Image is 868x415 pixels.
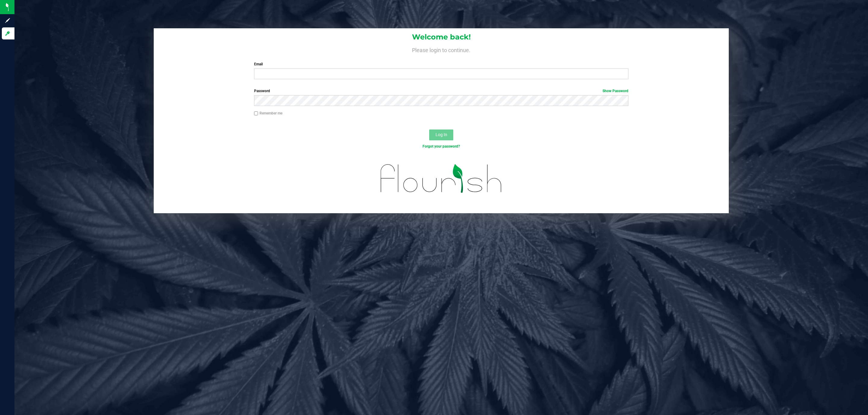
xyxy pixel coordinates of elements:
[5,17,11,23] inline-svg: Sign up
[429,129,453,140] button: Log In
[370,155,513,201] img: flourish_logo.svg
[154,46,729,53] h4: Please login to continue.
[423,144,460,148] a: Forgot your password?
[602,89,628,93] a: Show Password
[154,33,729,41] h1: Welcome back!
[254,111,258,116] input: Remember me
[254,111,282,116] label: Remember me
[254,61,628,67] label: Email
[254,89,270,93] span: Password
[436,132,447,137] span: Log In
[5,30,11,36] inline-svg: Log in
